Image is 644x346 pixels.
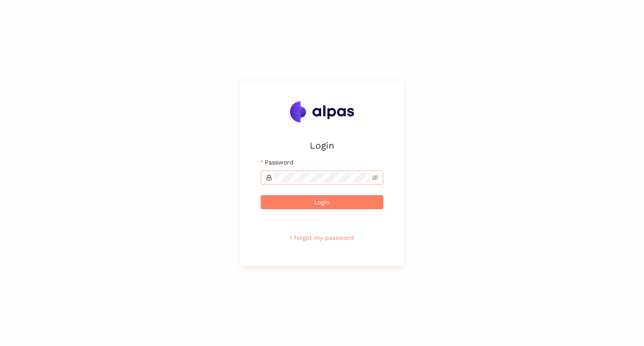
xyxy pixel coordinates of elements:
[290,101,354,122] img: Alpas.ai Logo
[290,233,354,243] span: I forgot my password
[314,197,330,207] span: Login
[261,157,294,167] label: Password
[261,195,383,209] button: Login
[266,175,272,181] span: lock
[261,138,383,153] h2: Login
[261,231,383,245] button: I forgot my password
[372,175,378,181] span: eye-invisible
[274,173,370,182] input: Password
